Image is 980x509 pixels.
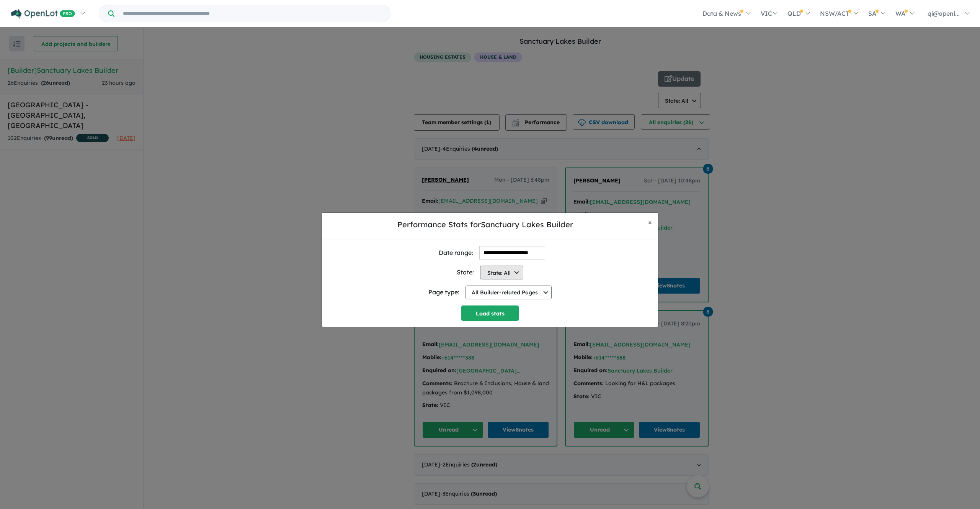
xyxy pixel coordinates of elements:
span: × [648,218,652,227]
input: Try estate name, suburb, builder or developer [116,5,389,22]
h5: Performance Stats for Sanctuary Lakes Builder [328,219,642,230]
button: All Builder-related Pages [465,286,552,299]
span: qi@openl... [928,10,960,17]
div: State: [457,267,474,277]
button: State: All [480,266,523,279]
div: Date range: [439,248,473,258]
div: Page type: [428,287,459,297]
img: Openlot PRO Logo White [11,9,75,19]
button: Load stats [461,305,519,321]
